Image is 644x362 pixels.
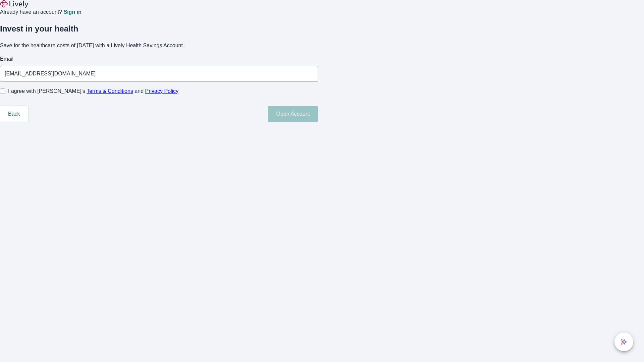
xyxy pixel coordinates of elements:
a: Privacy Policy [145,88,179,94]
a: Terms & Conditions [87,88,133,94]
svg: Lively AI Assistant [621,339,627,345]
button: chat [614,333,633,351]
a: Sign in [63,9,81,15]
span: I agree with [PERSON_NAME]’s and [8,87,178,95]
